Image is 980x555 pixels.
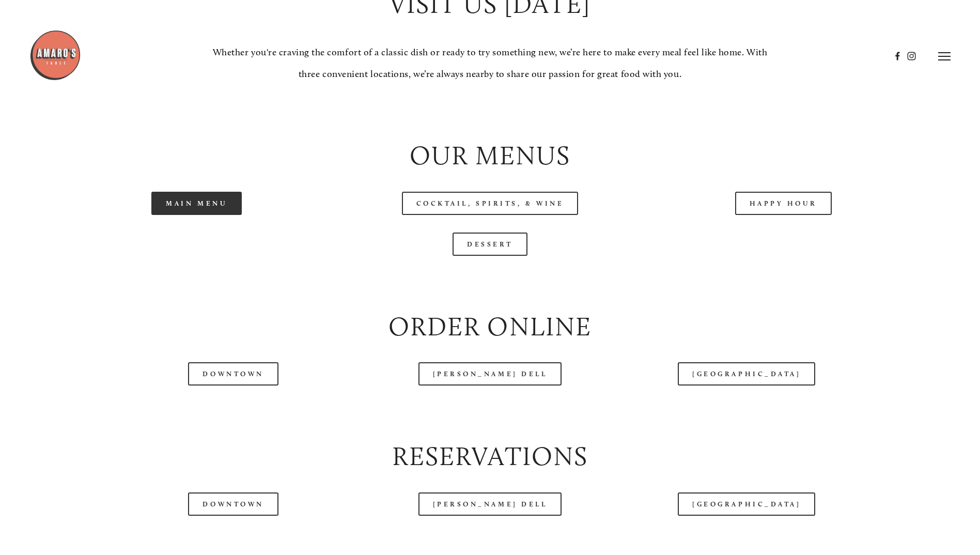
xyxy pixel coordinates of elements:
[29,29,81,81] img: Amaro's Table
[453,233,527,256] a: Dessert
[59,137,921,174] h2: Our Menus
[188,492,278,516] a: Downtown
[418,492,562,516] a: [PERSON_NAME] Dell
[735,192,832,215] a: Happy Hour
[59,438,921,475] h2: Reservations
[59,309,921,345] h2: Order Online
[678,492,815,516] a: [GEOGRAPHIC_DATA]
[678,362,815,386] a: [GEOGRAPHIC_DATA]
[151,192,242,215] a: Main Menu
[418,362,562,386] a: [PERSON_NAME] Dell
[402,192,579,215] a: Cocktail, Spirits, & Wine
[188,362,278,386] a: Downtown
